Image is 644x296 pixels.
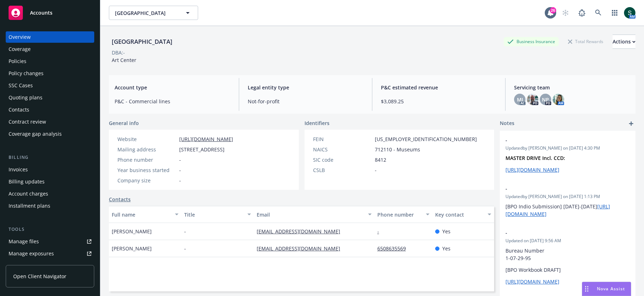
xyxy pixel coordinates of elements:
[505,166,559,173] a: [URL][DOMAIN_NAME]
[6,116,94,128] a: Contract review
[377,245,412,252] a: 6508635569
[517,96,523,103] span: MJ
[9,80,33,91] div: SSC Cases
[9,56,26,67] div: Policies
[6,80,94,91] a: SSC Cases
[375,135,477,143] span: [US_EMPLOYER_IDENTIFICATION_NUMBER]
[9,164,28,175] div: Invoices
[109,196,131,203] a: Contacts
[435,211,483,218] div: Key contact
[115,84,230,91] span: Account type
[582,282,631,296] button: Nova Assist
[514,84,630,91] span: Servicing team
[109,37,175,46] div: [GEOGRAPHIC_DATA]
[500,131,635,179] div: -Updatedby [PERSON_NAME] on [DATE] 4:30 PMMASTER DRIVE Incl. CCD:[URL][DOMAIN_NAME]
[613,35,635,49] button: Actions
[184,245,186,252] span: -
[117,146,176,153] div: Mailing address
[505,238,630,244] span: Updated on [DATE] 9:56 AM
[6,248,94,259] a: Manage exposures
[550,7,556,14] div: 26
[375,146,420,153] span: 712110 - Museums
[9,188,48,199] div: Account charges
[505,136,611,144] span: -
[9,200,50,212] div: Installment plans
[564,37,607,46] div: Total Rewards
[248,98,363,105] span: Not-for-profit
[381,84,497,91] span: P&C estimated revenue
[112,228,152,235] span: [PERSON_NAME]
[613,35,635,48] div: Actions
[505,193,630,200] span: Updated by [PERSON_NAME] on [DATE] 1:13 PM
[9,31,31,43] div: Overview
[9,116,46,128] div: Contract review
[112,57,136,63] span: Art Center
[181,206,254,223] button: Title
[112,211,171,218] div: Full name
[6,176,94,187] a: Billing updates
[591,6,605,20] a: Search
[313,146,372,153] div: NAICS
[6,164,94,175] a: Invoices
[257,211,364,218] div: Email
[13,272,66,280] span: Open Client Navigator
[542,96,549,103] span: NP
[184,228,186,235] span: -
[179,177,181,184] span: -
[505,185,611,192] span: -
[248,84,363,91] span: Legal entity type
[117,135,176,143] div: Website
[112,49,125,56] div: DBA: -
[505,247,630,262] p: Bureau Number 1-07-29-95
[115,98,230,105] span: P&C - Commercial lines
[6,188,94,199] a: Account charges
[6,200,94,212] a: Installment plans
[6,3,94,23] a: Accounts
[9,248,54,259] div: Manage exposures
[527,94,538,105] img: photo
[553,94,564,105] img: photo
[505,145,630,151] span: Updated by [PERSON_NAME] on [DATE] 4:30 PM
[109,119,139,127] span: General info
[558,6,573,20] a: Start snowing
[9,236,39,247] div: Manage files
[179,166,181,174] span: -
[9,104,29,115] div: Contacts
[313,156,372,163] div: SIC code
[505,155,565,161] strong: MASTER DRIVE Incl. CCD:
[254,206,374,223] button: Email
[6,31,94,43] a: Overview
[9,43,31,55] div: Coverage
[6,68,94,79] a: Policy changes
[500,223,635,291] div: -Updated on [DATE] 9:56 AMBureau Number 1-07-29-95[BPO Workbook DRAFT][URL][DOMAIN_NAME]
[9,128,62,140] div: Coverage gap analysis
[179,136,233,142] a: [URL][DOMAIN_NAME]
[624,7,635,19] img: photo
[505,278,559,285] a: [URL][DOMAIN_NAME]
[184,211,243,218] div: Title
[442,228,451,235] span: Yes
[6,56,94,67] a: Policies
[504,37,559,46] div: Business Insurance
[6,226,94,233] div: Tools
[505,203,630,218] p: [BPO Indio Submission] [DATE]-[DATE]
[9,68,44,79] div: Policy changes
[305,119,329,127] span: Identifiers
[117,177,176,184] div: Company size
[582,282,591,296] div: Drag to move
[608,6,622,20] a: Switch app
[117,156,176,163] div: Phone number
[375,156,386,163] span: 8412
[257,228,346,235] a: [EMAIL_ADDRESS][DOMAIN_NAME]
[313,135,372,143] div: FEIN
[505,266,630,274] p: [BPO Workbook DRAFT]
[500,119,514,128] span: Notes
[112,245,152,252] span: [PERSON_NAME]
[442,245,451,252] span: Yes
[505,229,611,237] span: -
[375,166,377,174] span: -
[597,286,625,292] span: Nova Assist
[6,236,94,247] a: Manage files
[575,6,589,20] a: Report a Bug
